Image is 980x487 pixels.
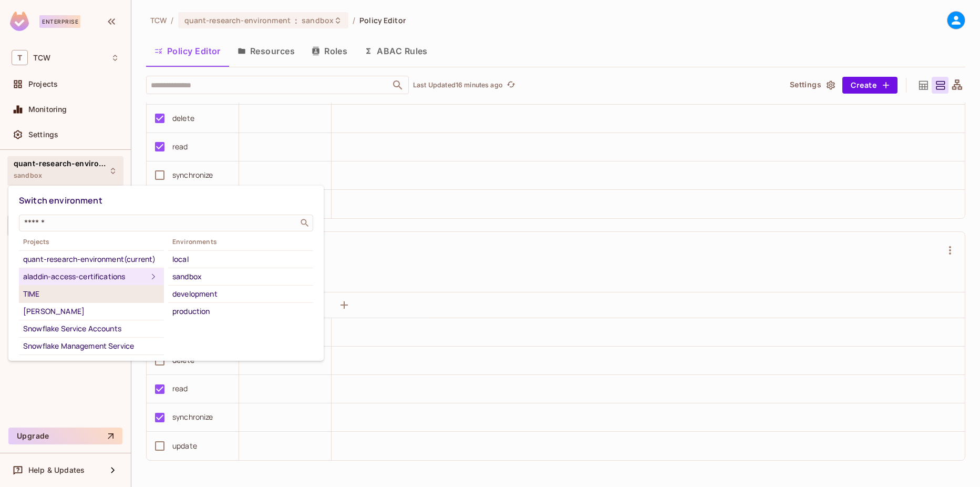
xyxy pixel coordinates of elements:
div: development [172,288,309,300]
div: Snowflake Management Service [23,340,160,352]
div: production [172,305,309,318]
div: quant-research-environment (current) [23,253,160,266]
div: sandbox [172,270,309,283]
div: local [172,253,309,266]
span: Switch environment [19,195,102,206]
div: TIME [23,288,160,300]
span: Environments [168,238,313,246]
div: Snowflake Service Accounts [23,322,160,335]
span: Projects [19,238,164,246]
div: [PERSON_NAME] [23,305,160,318]
div: aladdin-access-certifications [23,270,147,283]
